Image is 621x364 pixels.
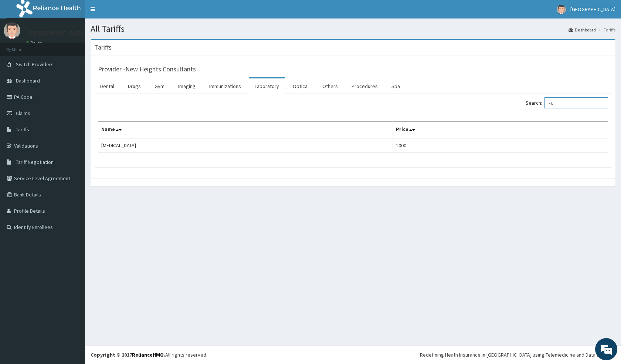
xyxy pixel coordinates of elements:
[249,78,285,94] a: Laboratory
[94,44,112,51] h3: Tariffs
[98,122,393,139] th: Name
[132,351,164,358] a: RelianceHMO
[91,24,615,34] h1: All Tariffs
[203,78,247,94] a: Immunizations
[121,4,139,21] div: Minimize live chat window
[91,351,165,358] strong: Copyright © 2017 .
[393,122,608,139] th: Price
[94,78,120,94] a: Dental
[346,78,384,94] a: Procedures
[172,78,201,94] a: Imaging
[26,40,44,45] a: Online
[16,126,29,133] span: Tariffs
[597,27,615,33] li: Tariffs
[122,78,147,94] a: Drugs
[14,37,30,55] img: d_794563401_company_1708531726252_794563401
[569,27,596,33] a: Dashboard
[4,22,20,39] img: User Image
[316,78,344,94] a: Others
[4,202,141,228] textarea: Type your message and hit 'Enter'
[43,93,102,168] span: We're online!
[420,351,615,358] div: Redefining Heath Insurance in [GEOGRAPHIC_DATA] using Telemedicine and Data Science!
[85,345,621,364] footer: All rights reserved.
[26,30,87,37] p: [GEOGRAPHIC_DATA]
[570,6,615,13] span: [GEOGRAPHIC_DATA]
[16,77,40,84] span: Dashboard
[16,159,54,165] span: Tariff Negotiation
[393,138,608,152] td: 1000
[16,61,54,68] span: Switch Providers
[98,138,393,152] td: [MEDICAL_DATA]
[557,5,566,14] img: User Image
[526,97,608,108] label: Search:
[544,97,608,108] input: Search:
[386,78,406,94] a: Spa
[287,78,315,94] a: Optical
[16,110,30,117] span: Claims
[38,41,124,51] div: Chat with us now
[98,66,196,73] h3: Provider - New Heights Consultants
[149,78,170,94] a: Gym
